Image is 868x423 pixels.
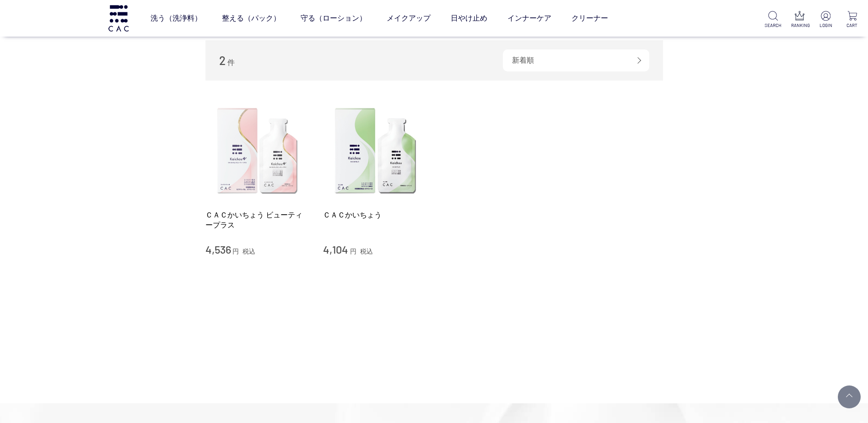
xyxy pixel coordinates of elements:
a: SEARCH [765,11,782,29]
img: ＣＡＣかいちょう [323,99,427,203]
span: 2 [219,53,226,67]
a: 日やけ止め [451,5,487,31]
span: 件 [227,59,235,66]
p: CART [844,22,861,29]
span: 税込 [360,248,373,255]
a: ＣＡＣかいちょう ビューティープラス [205,210,310,230]
span: 4,536 [205,243,231,256]
a: RANKING [791,11,808,29]
span: 円 [350,248,356,255]
a: 洗う（洗浄料） [151,5,202,31]
p: LOGIN [817,22,834,29]
a: CART [844,11,861,29]
p: RANKING [791,22,808,29]
a: メイクアップ [387,5,431,31]
a: 整える（パック） [222,5,280,31]
img: logo [107,5,130,31]
a: ＣＡＣかいちょう [323,210,427,220]
span: 税込 [243,248,255,255]
a: LOGIN [817,11,834,29]
a: 守る（ローション） [301,5,367,31]
a: インナーケア [507,5,551,31]
p: SEARCH [765,22,782,29]
img: ＣＡＣかいちょう ビューティープラス [205,99,310,203]
span: 円 [232,248,239,255]
div: 新着順 [503,49,649,71]
span: 4,104 [323,243,348,256]
a: クリーナー [571,5,608,31]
